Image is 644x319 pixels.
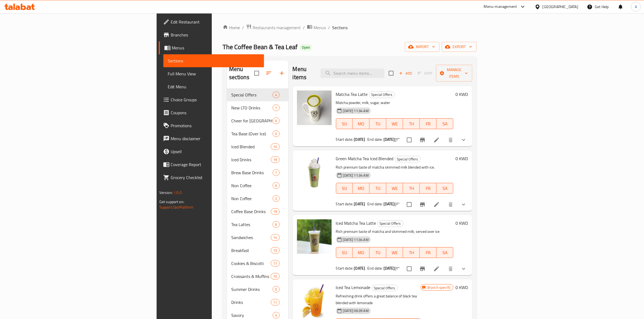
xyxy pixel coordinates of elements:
span: Sandwiches [231,234,271,241]
span: SA [439,249,451,257]
button: TU [369,247,386,258]
h6: 0 KWD [455,219,468,227]
div: Open [300,44,312,51]
button: show more [457,262,470,275]
button: WE [386,183,403,194]
button: Branch-specific-item [416,133,429,146]
span: Select to update [404,199,415,210]
span: Iced Drinks [231,156,271,163]
h6: 0 KWD [455,90,468,98]
span: Special Offers [378,220,403,227]
a: Menus [159,41,264,54]
span: 6 [273,222,279,227]
span: 11 [271,261,279,266]
div: items [273,182,279,189]
a: Coverage Report [159,158,264,171]
svg: Show Choices [460,201,467,208]
button: SU [336,118,353,129]
span: Open [300,45,312,50]
span: Menus [313,24,326,31]
span: 2 [273,196,279,201]
a: Choice Groups [159,93,264,106]
span: Special Offers [369,92,395,98]
h6: 0 KWD [455,284,468,291]
div: items [273,105,279,111]
span: [DATE] 11:34 AM [341,173,371,178]
div: Savory [231,312,273,318]
a: Promotions [159,119,264,132]
span: Select to update [404,134,415,146]
span: 15 [271,248,279,253]
span: Get support on: [159,198,184,205]
button: SA [437,183,453,194]
span: TU [372,249,384,257]
span: Green Matcha Tea Iced Blended [336,155,394,163]
div: Cheer for Kuwait [231,117,273,124]
p: Rich premium taste of matcha skimmed milk blended with ice. [336,164,454,171]
div: items [273,195,279,202]
div: items [271,260,279,267]
button: FR [420,183,437,194]
div: Croissants & Muffins10 [227,270,288,283]
button: SA [437,247,453,258]
span: Full Menu View [168,70,260,77]
button: TH [403,247,420,258]
a: Edit menu item [433,137,440,143]
span: [DATE] 06:39 AM [341,308,371,313]
span: Special Offers [395,156,420,162]
div: Special Offers [372,285,398,291]
button: MO [353,247,369,258]
a: Sections [163,54,264,67]
span: 19 [271,209,279,214]
a: Edit menu item [433,201,440,208]
a: Restaurants management [246,24,301,31]
span: The Coffee Bean & Tea Leaf [223,41,298,53]
div: items [271,143,279,150]
div: Iced Blended10 [227,140,288,153]
button: MO [353,118,369,129]
span: A [635,4,637,10]
button: SU [336,247,353,258]
span: Iced Matcha Tea Latte [336,219,376,227]
span: Choice Groups [171,96,260,103]
button: export [442,42,477,52]
span: Iced Blended [231,143,271,150]
span: export [446,43,472,50]
div: items [273,92,279,98]
span: Drinks [231,299,271,305]
div: Special Offers [231,92,273,98]
div: items [273,312,279,318]
div: items [271,247,279,254]
span: TH [405,120,418,128]
button: TU [369,183,386,194]
span: Add item [397,69,414,78]
button: delete [444,133,457,146]
span: Croissants & Muffins [231,273,271,280]
div: Cookies & Biscotti [231,260,271,267]
h2: Menu items [293,65,314,81]
div: New LTO Drinks1 [227,101,288,114]
li: / [303,24,305,31]
img: Green Matcha Tea Iced Blended [297,155,332,189]
div: items [273,117,279,124]
span: MO [355,184,367,192]
button: sort-choices [391,133,404,146]
div: Tea Lattes6 [227,218,288,231]
a: Edit menu item [433,266,440,272]
span: 1.0.0 [173,189,182,196]
span: Branch specific [425,285,453,290]
div: [GEOGRAPHIC_DATA] [543,4,578,10]
span: Menus [172,45,260,51]
svg: Show Choices [460,137,467,143]
button: SA [437,118,453,129]
div: Breakfast [231,247,271,254]
span: Coffee Base Drinks [231,208,271,215]
button: sort-choices [391,198,404,211]
span: 6 [273,118,279,123]
span: Brew Base Drinks [231,169,273,176]
a: Menus [307,24,326,31]
div: Sandwiches14 [227,231,288,244]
